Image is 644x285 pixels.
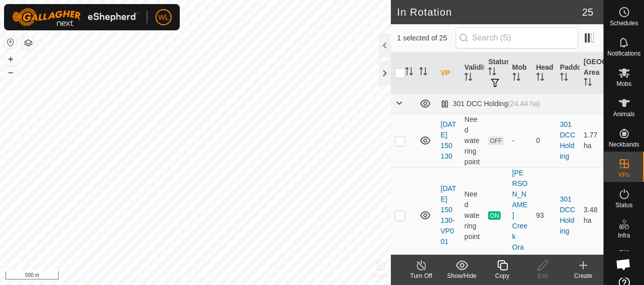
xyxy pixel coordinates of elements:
[488,69,496,77] p-sorticon: Activate to sort
[441,271,482,280] div: Show/Hide
[440,184,456,246] a: [DATE] 150130-VP001
[397,6,582,18] h2: In Rotation
[536,74,544,82] p-sorticon: Activate to sort
[580,167,603,263] td: 3.48 ha
[617,81,631,87] span: Mobs
[397,33,455,43] span: 1 selected of 25
[610,251,637,278] div: Open chat
[5,36,17,49] button: Reset Map
[155,272,193,281] a: Privacy Policy
[580,53,603,94] th: [GEOGRAPHIC_DATA] Area
[5,53,17,65] button: +
[440,120,456,160] a: [DATE] 150130
[484,53,508,94] th: Status
[456,27,578,49] input: Search (S)
[482,271,522,280] div: Copy
[608,51,640,57] span: Notifications
[612,263,636,269] span: Heatmap
[464,74,472,82] p-sorticon: Activate to sort
[532,114,556,167] td: 0
[401,271,441,280] div: Turn Off
[512,74,520,82] p-sorticon: Activate to sort
[488,136,503,145] span: OFF
[609,141,639,148] span: Neckbands
[584,79,592,87] p-sorticon: Activate to sort
[5,66,17,78] button: –
[460,167,484,263] td: Need watering point
[560,195,575,235] a: 301 DCC Holding
[615,202,632,208] span: Status
[440,100,540,108] div: 301 DCC Holding
[613,111,635,117] span: Animals
[512,135,528,146] div: -
[618,172,629,178] span: VPs
[12,8,139,26] img: Gallagher Logo
[206,272,235,281] a: Contact Us
[460,114,484,167] td: Need watering point
[488,211,500,220] span: ON
[512,168,528,263] div: [PERSON_NAME] Creek Orange
[563,271,603,280] div: Create
[405,69,413,77] p-sorticon: Activate to sort
[556,53,580,94] th: Paddock
[508,53,532,94] th: Mob
[618,232,630,239] span: Infra
[582,5,593,20] span: 25
[532,53,556,94] th: Head
[508,100,540,108] span: (24.44 ha)
[22,37,34,49] button: Map Layers
[610,20,638,26] span: Schedules
[532,167,556,263] td: 93
[522,271,563,280] div: Edit
[436,53,460,94] th: VP
[460,53,484,94] th: Validity
[580,114,603,167] td: 1.77 ha
[560,74,568,82] p-sorticon: Activate to sort
[419,69,427,77] p-sorticon: Activate to sort
[158,12,169,23] span: WL
[560,120,575,160] a: 301 DCC Holding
